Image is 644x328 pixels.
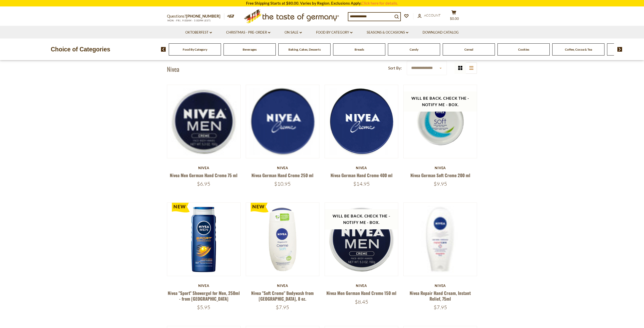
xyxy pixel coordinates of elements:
[285,30,302,35] a: On Sale
[161,47,166,52] img: previous arrow
[243,48,257,51] a: Beverages
[424,13,441,17] span: Account
[197,181,210,187] span: $6.95
[434,304,447,310] span: $7.95
[410,172,470,178] a: Nivea German Soft Creme 200 ml
[325,85,398,158] img: Nivea German Hand Creme 400 ml
[388,65,402,71] label: Sort By:
[518,48,529,51] a: Cookies
[410,290,471,302] a: Nivea Repair Hand Cream, Instant Relief, 75ml
[367,30,408,35] a: Seasons & Occasions
[167,284,241,288] div: Nivea
[186,14,220,18] a: [PHONE_NUMBER]
[355,48,364,51] a: Breads
[276,304,289,310] span: $7.95
[331,172,393,178] a: Nivea German Hand Creme 400 ml
[246,284,319,288] div: Nivea
[423,30,459,35] a: Download Catalog
[316,30,352,35] a: Food By Category
[167,65,179,73] h1: Nivea
[325,203,398,276] img: Nivea Men German Hand Creme 150 ml
[418,13,441,18] a: Account
[325,166,398,170] div: Nivea
[246,203,319,276] img: Nivea "Soft Creme" Bodywash from Germany
[355,299,368,305] span: $8.45
[464,48,473,51] a: Cereal
[617,47,622,52] img: next arrow
[288,48,321,51] a: Baking, Cakes, Desserts
[167,166,241,170] div: Nivea
[183,48,207,51] a: Food By Category
[450,17,459,21] span: $0.00
[251,290,314,302] a: Nivea "Soft Creme" Bodywash from [GEOGRAPHIC_DATA], 8 oz.
[325,284,398,288] div: Nivea
[167,203,240,276] img: Nivea 3 in 1 Men's Sport Bodywash
[565,48,592,51] a: Coffee, Cocoa & Tea
[404,85,477,158] img: Nivea German Soft Creme
[226,30,270,35] a: Christmas - PRE-ORDER
[403,166,477,170] div: Nivea
[167,19,211,22] span: MON - FRI, 9:00AM - 5:00PM (EST)
[361,1,398,5] a: Click here for details.
[326,290,396,296] a: Nivea Men German Hand Creme 150 ml
[168,290,240,302] a: Nivea "Sport" Showergel for Men, 250ml - from [GEOGRAPHIC_DATA]
[403,284,477,288] div: Nivea
[446,10,462,23] button: $0.00
[353,181,370,187] span: $14.95
[246,166,319,170] div: Nivea
[246,85,319,158] img: Nivea German Hand Creme 250 ml
[251,172,313,178] a: Nivea German Hand Creme 250 ml
[167,13,224,20] p: Questions?
[185,30,212,35] a: Oktoberfest
[410,48,418,51] a: Candy
[434,181,447,187] span: $9.95
[274,181,291,187] span: $10.95
[197,304,210,310] span: $5.95
[167,85,240,158] img: Nivea Men German Hand Creme 75 ml
[404,203,477,276] img: Nivea Repair Hand Cream, Instant Relief, 75ml
[170,172,237,178] a: Nivea Men German Hand Creme 75 ml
